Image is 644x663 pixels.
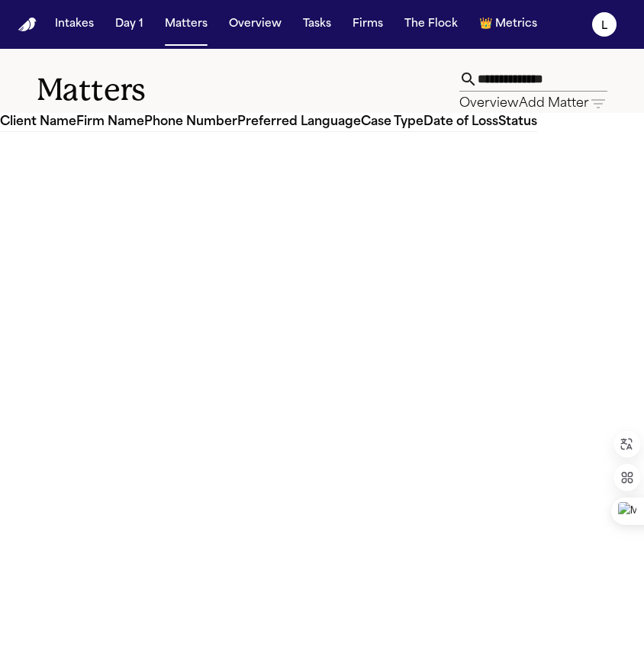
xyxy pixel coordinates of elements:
h1: Matters [37,71,459,109]
button: Intakes [49,11,100,38]
div: Case Type [361,113,423,131]
button: Tasks [297,11,337,38]
div: Preferred Language [237,113,361,131]
button: Add Matter [519,95,589,113]
button: Overview [459,95,519,113]
button: Firms [346,11,389,38]
div: Status [498,113,537,131]
button: The Flock [398,11,464,38]
img: Finch Logo [18,18,37,32]
div: Date of Loss [423,113,498,131]
button: Overview [223,11,288,38]
a: Home [18,18,37,32]
div: Firm Name [76,113,144,131]
div: Phone Number [144,113,237,131]
button: Day 1 [109,11,150,38]
button: Matters [159,11,214,38]
button: crownMetrics [473,11,543,38]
